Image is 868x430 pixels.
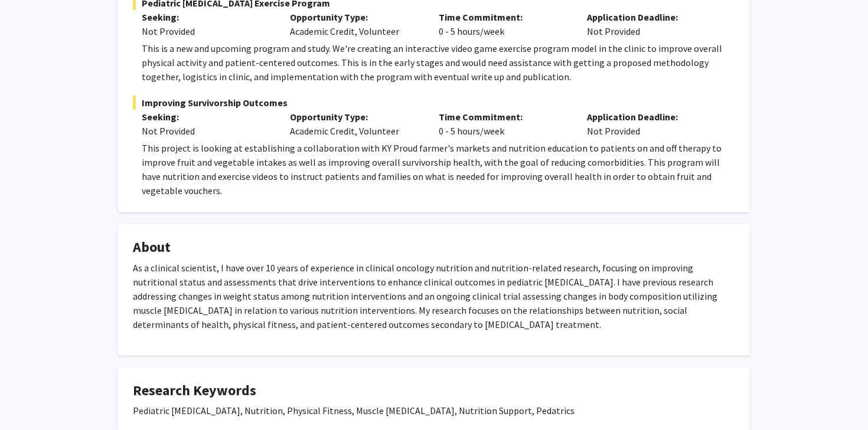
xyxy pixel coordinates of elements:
p: Application Deadline: [587,110,717,124]
p: Seeking: [142,110,272,124]
p: Opportunity Type: [290,10,420,24]
p: This is a new and upcoming program and study. We're creating an interactive video game exercise p... [142,41,735,84]
p: As a clinical scientist, I have over 10 years of experience in clinical oncology nutrition and nu... [133,261,735,331]
span: Improving Survivorship Outcomes [133,96,735,110]
div: Academic Credit, Volunteer [281,10,429,38]
h4: Research Keywords [133,382,735,399]
p: Seeking: [142,10,272,24]
iframe: Chat [9,377,50,421]
div: Not Provided [142,124,272,138]
p: Application Deadline: [587,10,717,24]
p: Time Commitment: [439,10,569,24]
p: Opportunity Type: [290,110,420,124]
div: Not Provided [578,10,726,38]
div: Not Provided [142,24,272,38]
div: Academic Credit, Volunteer [281,110,429,138]
h4: About [133,239,735,256]
div: Not Provided [578,110,726,138]
p: This project is looking at establishing a collaboration with KY Proud farmer's markets and nutrit... [142,141,735,198]
div: Pediatric [MEDICAL_DATA], Nutrition, Physical Fitness, Muscle [MEDICAL_DATA], Nutrition Support, ... [133,403,735,418]
div: 0 - 5 hours/week [430,10,578,38]
div: 0 - 5 hours/week [430,110,578,138]
p: Time Commitment: [439,110,569,124]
